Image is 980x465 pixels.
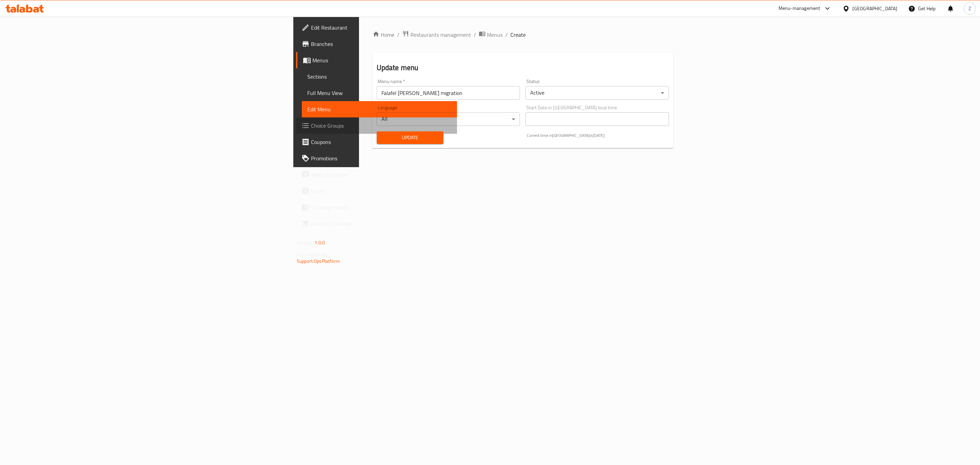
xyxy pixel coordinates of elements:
p: Current time in [GEOGRAPHIC_DATA] is [DATE] [527,132,669,139]
a: Coupons [296,134,457,150]
span: Menus [487,31,503,39]
a: Menus [479,30,503,39]
span: Branches [311,40,452,48]
span: Promotions [311,154,452,162]
a: Choice Groups [296,117,457,134]
div: [GEOGRAPHIC_DATA] [852,5,897,12]
span: Grocery Checklist [311,220,452,228]
div: All [377,112,520,126]
h2: Update menu [377,63,669,73]
a: Edit Restaurant [296,19,457,36]
li: / [474,31,476,39]
nav: breadcrumb [373,30,673,39]
a: Support.OpsPlatform [297,257,340,266]
span: Coupons [311,138,452,146]
span: Create [510,31,526,39]
a: Grocery Checklist [296,215,457,232]
a: Promotions [296,150,457,166]
a: Menus [296,52,457,68]
li: / [505,31,508,39]
span: Full Menu View [307,89,452,97]
span: Version: [297,238,313,247]
a: Upsell [296,183,457,199]
a: Full Menu View [302,85,457,101]
span: Edit Menu [307,105,452,113]
span: Sections [307,73,452,81]
span: Menu disclaimer [311,171,452,179]
button: Update [377,131,444,144]
span: Choice Groups [311,122,452,130]
a: Coverage Report [296,199,457,215]
span: 1.0.0 [314,238,325,247]
span: Edit Restaurant [311,23,452,32]
input: Please enter Menu name [377,86,520,100]
span: Menus [312,56,452,64]
span: Upsell [311,187,452,195]
div: Active [525,86,669,100]
a: Menu disclaimer [296,166,457,183]
span: Z [968,5,971,12]
span: Get support on: [297,250,328,259]
a: Branches [296,36,457,52]
div: Menu-management [779,4,820,13]
span: Update [382,133,438,142]
a: Sections [302,68,457,85]
a: Edit Menu [302,101,457,117]
span: Coverage Report [311,203,452,211]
